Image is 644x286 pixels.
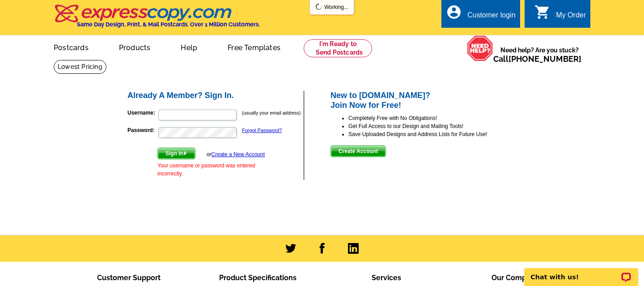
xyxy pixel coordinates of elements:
button: Create Account [330,145,386,157]
label: Username: [127,109,157,117]
a: Free Templates [213,36,295,57]
a: Same Day Design, Print, & Mail Postcards. Over 1 Million Customers. [54,11,260,28]
small: (usually your email address) [242,110,301,115]
a: Create a New Account [212,151,265,158]
iframe: LiveChat chat widget [518,258,644,286]
label: Password: [127,126,157,134]
i: account_circle [446,4,462,20]
div: My Order [556,11,586,24]
span: Customer Support [97,273,161,282]
span: Our Company [491,273,539,282]
h2: Already A Member? Sign In. [127,91,303,101]
a: shopping_cart My Order [534,10,586,21]
a: Forgot Password? [242,128,282,133]
a: account_circle Customer login [446,10,516,21]
h4: Same Day Design, Print, & Mail Postcards. Over 1 Million Customers. [77,21,260,28]
button: Sign In [157,148,195,159]
div: or [207,150,265,158]
span: Need help? Are you stuck? [493,46,586,64]
a: Help [166,36,212,57]
span: Services [372,273,401,282]
i: shopping_cart [534,4,551,20]
span: Call [493,54,581,64]
a: [PHONE_NUMBER] [508,54,581,64]
a: Postcards [39,36,103,57]
img: loading... [315,3,322,10]
a: Products [105,36,165,57]
img: help [467,35,493,61]
span: Create Account [331,146,386,157]
h2: New to [DOMAIN_NAME]? Join Now for Free! [330,91,518,110]
li: Completely Free with No Obligations! [348,114,518,122]
span: Sign In [158,148,195,159]
div: Customer login [467,11,516,24]
div: Your username or password was entered incorrectly. [157,162,265,178]
li: Get Full Access to our Design and Mailing Tools! [348,122,518,130]
li: Save Uploaded Designs and Address Lists for Future Use! [348,130,518,138]
span: Product Specifications [219,273,297,282]
img: button-next-arrow-white.png [183,151,187,155]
